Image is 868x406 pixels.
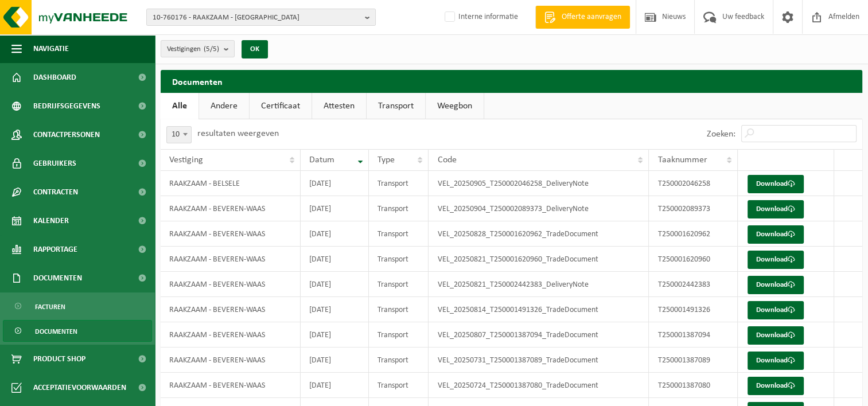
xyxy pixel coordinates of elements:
td: [DATE] [301,297,368,322]
td: RAAKZAAM - BEVEREN-WAAS [161,221,301,247]
td: T250001387094 [649,322,738,348]
span: Offerte aanvragen [559,11,624,23]
a: Facturen [3,295,152,317]
span: 10 [167,127,191,143]
td: RAAKZAAM - BEVEREN-WAAS [161,272,301,297]
td: [DATE] [301,322,368,348]
count: (5/5) [204,45,219,53]
td: Transport [369,272,429,297]
td: [DATE] [301,171,368,196]
span: 10-760176 - RAAKZAAM - [GEOGRAPHIC_DATA] [153,9,360,26]
span: Acceptatievoorwaarden [33,373,126,402]
a: Download [748,251,804,269]
a: Download [748,301,804,319]
td: [DATE] [301,196,368,221]
td: [DATE] [301,348,368,373]
td: T250001620960 [649,247,738,272]
td: T250002046258 [649,171,738,196]
span: Bedrijfsgegevens [33,92,100,120]
button: Vestigingen(5/5) [161,40,235,57]
td: [DATE] [301,247,368,272]
a: Download [748,276,804,294]
td: VEL_20250905_T250002046258_DeliveryNote [429,171,649,196]
span: Documenten [35,321,77,342]
td: T250002442383 [649,272,738,297]
a: Download [748,200,804,218]
a: Download [748,225,804,244]
label: Zoeken: [707,130,735,139]
td: [DATE] [301,373,368,398]
button: OK [242,40,268,58]
span: Facturen [35,296,65,318]
a: Attesten [312,93,366,119]
td: VEL_20250814_T250001491326_TradeDocument [429,297,649,322]
span: 10 [166,126,192,143]
a: Download [748,175,804,193]
span: Product Shop [33,345,85,373]
td: [DATE] [301,221,368,247]
label: resultaten weergeven [197,129,279,138]
td: Transport [369,322,429,348]
a: Download [748,326,804,345]
a: Certificaat [250,93,312,119]
a: Weegbon [426,93,484,119]
td: Transport [369,247,429,272]
a: Andere [199,93,249,119]
td: RAAKZAAM - BEVEREN-WAAS [161,196,301,221]
td: VEL_20250724_T250001387080_TradeDocument [429,373,649,398]
td: RAAKZAAM - BELSELE [161,171,301,196]
span: Gebruikers [33,149,76,178]
td: Transport [369,196,429,221]
td: RAAKZAAM - BEVEREN-WAAS [161,247,301,272]
span: Dashboard [33,63,76,92]
span: Contactpersonen [33,120,100,149]
td: Transport [369,221,429,247]
span: Documenten [33,264,82,292]
span: Datum [309,155,334,165]
a: Offerte aanvragen [535,6,630,29]
button: 10-760176 - RAAKZAAM - [GEOGRAPHIC_DATA] [146,9,376,26]
span: Type [377,155,395,165]
span: Code [437,155,456,165]
td: Transport [369,348,429,373]
a: Documenten [3,320,152,342]
td: RAAKZAAM - BEVEREN-WAAS [161,348,301,373]
a: Transport [367,93,425,119]
label: Interne informatie [442,9,518,26]
td: T250001620962 [649,221,738,247]
span: Contracten [33,178,78,206]
span: Rapportage [33,235,77,264]
h2: Documenten [161,70,862,92]
td: VEL_20250821_T250002442383_DeliveryNote [429,272,649,297]
td: VEL_20250828_T250001620962_TradeDocument [429,221,649,247]
span: Navigatie [33,34,69,63]
td: T250001491326 [649,297,738,322]
td: Transport [369,171,429,196]
td: RAAKZAAM - BEVEREN-WAAS [161,373,301,398]
span: Vestiging [169,155,203,165]
td: VEL_20250731_T250001387089_TradeDocument [429,348,649,373]
td: VEL_20250904_T250002089373_DeliveryNote [429,196,649,221]
span: Kalender [33,206,69,235]
td: T250001387089 [649,348,738,373]
td: RAAKZAAM - BEVEREN-WAAS [161,322,301,348]
span: Taaknummer [657,155,707,165]
a: Download [748,377,804,395]
a: Alle [161,93,198,119]
td: T250001387080 [649,373,738,398]
td: VEL_20250821_T250001620960_TradeDocument [429,247,649,272]
span: Vestigingen [167,41,219,58]
td: Transport [369,373,429,398]
a: Download [748,352,804,370]
td: VEL_20250807_T250001387094_TradeDocument [429,322,649,348]
td: T250002089373 [649,196,738,221]
td: Transport [369,297,429,322]
td: [DATE] [301,272,368,297]
td: RAAKZAAM - BEVEREN-WAAS [161,297,301,322]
